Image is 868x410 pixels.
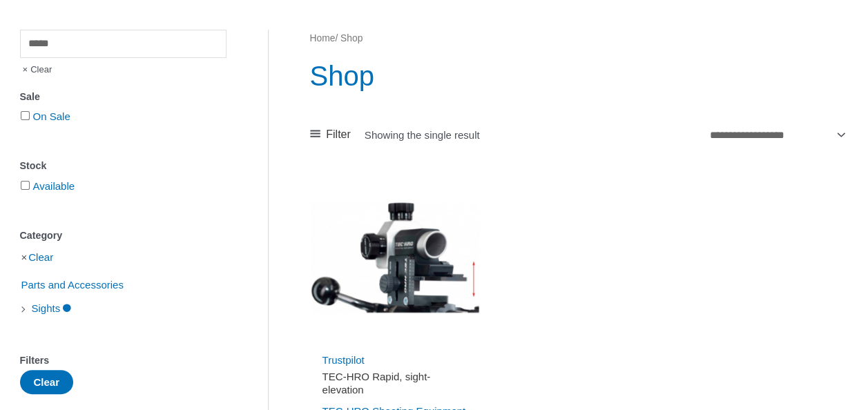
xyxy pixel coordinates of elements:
[310,173,480,342] img: TEC-HRO Rapid
[21,181,30,190] input: Available
[310,57,848,95] h1: Shop
[310,30,848,48] nav: Breadcrumb
[33,110,70,122] a: On Sale
[326,124,351,145] span: Filter
[322,354,365,366] a: Trustpilot
[20,273,125,297] span: Parts and Accessories
[20,58,52,81] span: Clear
[20,351,226,371] div: Filters
[20,156,226,176] div: Stock
[28,251,53,263] a: Clear
[30,302,73,313] a: Sights
[30,297,62,320] span: Sights
[322,370,467,402] a: TEC-HRO Rapid, sight-elevation
[21,111,30,120] input: On Sale
[322,370,467,397] h2: TEC-HRO Rapid, sight-elevation
[310,33,336,43] a: Home
[20,370,74,394] button: Clear
[704,123,848,146] select: Shop order
[33,180,75,192] a: Available
[20,226,226,246] div: Category
[310,124,351,145] a: Filter
[365,130,480,140] p: Showing the single result
[20,87,226,107] div: Sale
[20,278,125,290] a: Parts and Accessories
